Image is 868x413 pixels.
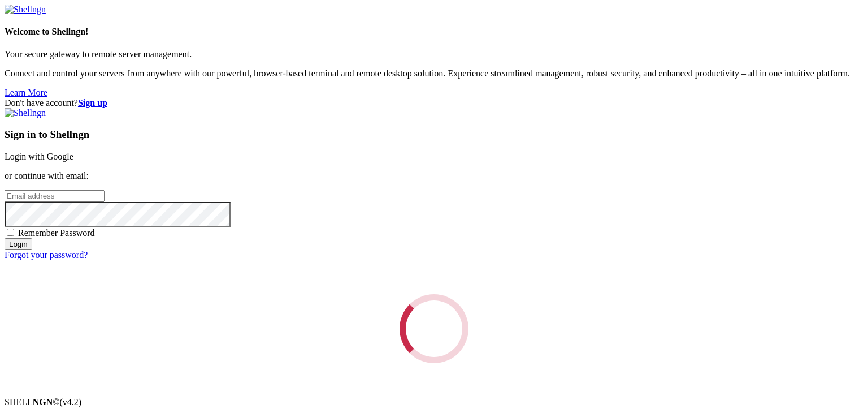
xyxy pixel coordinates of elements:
[5,250,88,260] a: Forgot your password?
[5,5,46,15] img: Shellngn
[400,294,468,363] div: Loading...
[18,228,95,238] span: Remember Password
[5,128,863,141] h3: Sign in to Shellngn
[78,98,107,107] a: Sign up
[5,397,81,407] span: SHELL ©
[5,171,863,181] p: or continue with email:
[7,229,14,236] input: Remember Password
[60,397,82,407] span: 4.2.0
[5,190,105,202] input: Email address
[5,238,32,250] input: Login
[5,108,46,118] img: Shellngn
[5,88,47,97] a: Learn More
[5,98,863,108] div: Don't have account?
[5,49,863,59] p: Your secure gateway to remote server management.
[5,68,863,79] p: Connect and control your servers from anywhere with our powerful, browser-based terminal and remo...
[33,397,53,407] b: NGN
[5,152,73,161] a: Login with Google
[5,27,863,37] h4: Welcome to Shellngn!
